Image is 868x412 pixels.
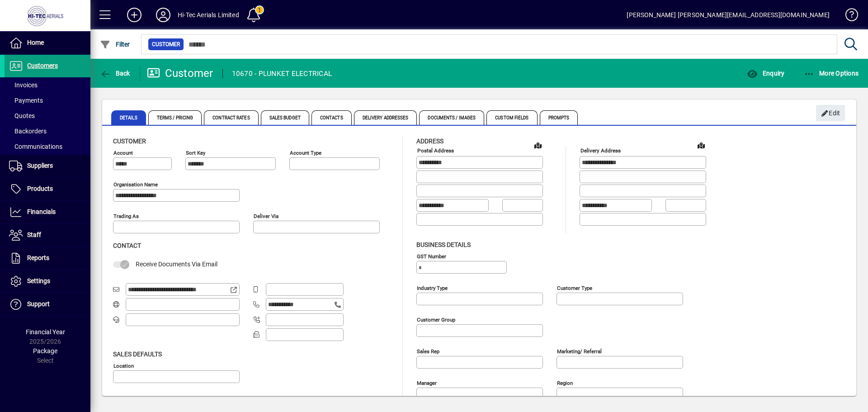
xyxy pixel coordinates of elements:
[27,162,53,169] span: Suppliers
[254,213,278,219] mat-label: Deliver via
[531,138,545,152] a: View on map
[804,70,859,77] span: More Options
[113,213,139,219] mat-label: Trading as
[98,36,132,52] button: Filter
[261,110,309,125] span: Sales Budget
[9,112,35,119] span: Quotes
[204,110,258,125] span: Contract Rates
[9,128,47,135] span: Backorders
[839,2,857,31] a: Knowledge Base
[416,241,471,248] span: Business details
[5,139,90,154] a: Communications
[694,138,708,152] a: View on map
[27,300,50,308] span: Support
[33,347,57,355] span: Package
[821,106,840,121] span: Edit
[417,379,437,386] mat-label: Manager
[5,270,90,293] a: Settings
[311,110,352,125] span: Contacts
[27,208,56,215] span: Financials
[5,77,90,93] a: Invoices
[5,293,90,316] a: Support
[90,65,140,81] app-page-header-button: Back
[747,70,784,77] span: Enquiry
[5,93,90,108] a: Payments
[5,201,90,223] a: Financials
[27,62,58,69] span: Customers
[136,260,217,268] span: Receive Documents Via Email
[417,284,448,291] mat-label: Industry type
[745,65,787,81] button: Enquiry
[113,181,158,188] mat-label: Organisation name
[152,40,180,49] span: Customer
[149,7,178,23] button: Profile
[120,7,149,23] button: Add
[5,224,90,246] a: Staff
[5,178,90,200] a: Products
[113,350,162,358] span: Sales defaults
[27,231,41,238] span: Staff
[232,66,332,81] div: 10670 - PLUNKET ELECTRICAL
[5,108,90,123] a: Quotes
[486,110,537,125] span: Custom Fields
[540,110,578,125] span: Prompts
[27,254,49,261] span: Reports
[354,110,417,125] span: Delivery Addresses
[148,110,202,125] span: Terms / Pricing
[111,110,146,125] span: Details
[9,143,62,150] span: Communications
[113,137,146,145] span: Customer
[186,150,205,156] mat-label: Sort key
[9,81,38,89] span: Invoices
[9,97,43,104] span: Payments
[98,65,132,81] button: Back
[27,277,50,284] span: Settings
[100,41,130,48] span: Filter
[802,65,861,81] button: More Options
[290,150,321,156] mat-label: Account Type
[5,247,90,270] a: Reports
[5,123,90,139] a: Backorders
[557,379,573,386] mat-label: Region
[178,8,239,22] div: Hi-Tec Aerials Limited
[627,8,830,22] div: [PERSON_NAME] [PERSON_NAME][EMAIL_ADDRESS][DOMAIN_NAME]
[419,110,484,125] span: Documents / Images
[113,150,133,156] mat-label: Account
[416,137,443,145] span: Address
[417,316,455,322] mat-label: Customer group
[147,66,213,81] div: Customer
[27,185,53,192] span: Products
[26,328,65,336] span: Financial Year
[557,348,602,354] mat-label: Marketing/ Referral
[5,32,90,54] a: Home
[113,242,141,249] span: Contact
[816,105,845,121] button: Edit
[100,70,130,77] span: Back
[27,39,44,46] span: Home
[113,362,134,369] mat-label: Location
[557,284,592,291] mat-label: Customer type
[5,155,90,177] a: Suppliers
[417,348,439,354] mat-label: Sales rep
[417,253,446,259] mat-label: GST Number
